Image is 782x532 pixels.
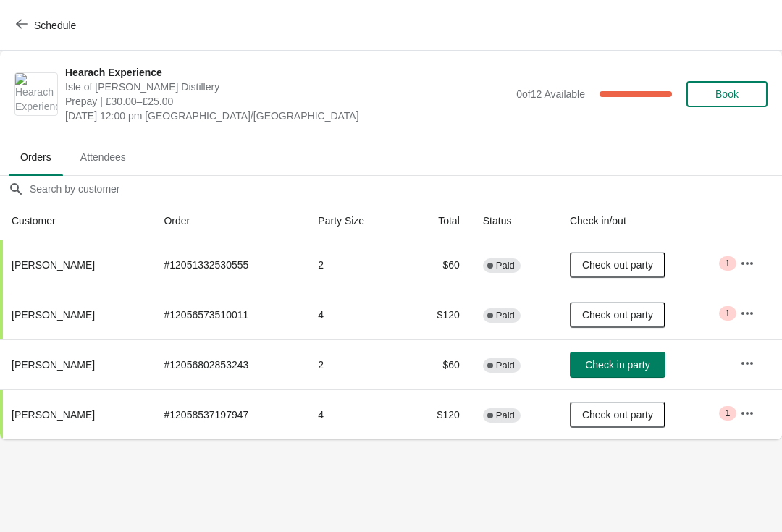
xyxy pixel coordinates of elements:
td: # 12056573510011 [152,290,306,339]
span: 1 [725,408,730,419]
span: Paid [496,360,515,371]
span: Isle of [PERSON_NAME] Distillery [65,80,509,94]
span: Schedule [34,20,76,31]
button: Check out party [570,302,665,328]
span: Check in party [585,359,649,371]
span: Paid [496,260,515,271]
td: 2 [306,240,405,290]
td: $60 [405,240,471,290]
td: 2 [306,339,405,389]
span: Prepay | £30.00–£25.00 [65,94,509,109]
th: Check in/out [558,202,728,240]
td: $60 [405,339,471,389]
button: Schedule [7,12,88,38]
span: Paid [496,410,515,421]
img: Hearach Experience [15,73,57,115]
span: [PERSON_NAME] [12,259,95,271]
button: Check in party [570,352,665,378]
span: [PERSON_NAME] [12,409,95,421]
span: Book [715,88,739,100]
td: $120 [405,290,471,339]
span: 0 of 12 Available [516,88,585,100]
th: Total [405,202,471,240]
span: Check out party [582,259,653,271]
span: Paid [496,310,515,321]
span: Attendees [69,144,138,170]
th: Party Size [306,202,405,240]
td: 4 [306,389,405,439]
td: $120 [405,389,471,439]
td: 4 [306,290,405,339]
span: [PERSON_NAME] [12,309,95,321]
span: [PERSON_NAME] [12,359,95,371]
button: Book [686,81,768,107]
th: Status [471,202,558,240]
span: Orders [9,144,63,170]
span: 1 [725,308,730,319]
button: Check out party [570,252,665,278]
th: Order [152,202,306,240]
button: Check out party [570,402,665,428]
span: [DATE] 12:00 pm [GEOGRAPHIC_DATA]/[GEOGRAPHIC_DATA] [65,109,509,123]
input: Search by customer [29,176,782,202]
td: # 12056802853243 [152,339,306,389]
td: # 12051332530555 [152,240,306,290]
span: Check out party [582,409,653,421]
span: Check out party [582,309,653,321]
span: Hearach Experience [65,65,509,80]
span: 1 [725,258,730,269]
td: # 12058537197947 [152,389,306,439]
